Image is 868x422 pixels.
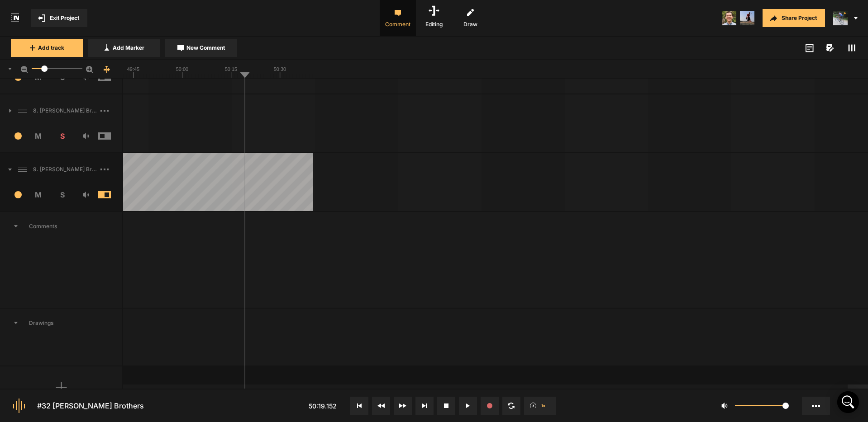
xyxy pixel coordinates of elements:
[127,66,140,72] text: 49:45
[27,189,51,200] span: M
[27,131,51,141] span: M
[186,44,225,52] span: New Comment
[833,11,848,25] img: ACg8ocLxXzHjWyafR7sVkIfmxRufCxqaSAR27SDjuE-ggbMy1qqdgD8=s96-c
[309,402,337,410] span: 50:19.152
[29,165,100,173] span: 9. [PERSON_NAME] Brothers for Mark.mp3
[29,107,100,115] span: 8. [PERSON_NAME] Brothers Hard Lock (Noise Reduction)-
[11,39,83,57] button: Add track
[225,66,238,72] text: 50:15
[88,39,160,57] button: Add Marker
[38,44,64,52] span: Add track
[837,391,859,413] div: Open Intercom Messenger
[165,39,237,57] button: New Comment
[763,9,825,27] button: Share Project
[274,66,286,72] text: 50:30
[50,131,74,141] span: S
[37,400,144,411] div: #32 [PERSON_NAME] Brothers
[50,189,74,200] span: S
[524,397,556,415] button: 1x
[176,66,189,72] text: 50:00
[31,9,87,27] button: Exit Project
[50,14,79,22] span: Exit Project
[740,11,754,25] img: ACg8ocJ5zrP0c3SJl5dKscm-Goe6koz8A9fWD7dpguHuX8DX5VIxymM=s96-c
[722,11,736,25] img: 424769395311cb87e8bb3f69157a6d24
[113,44,144,52] span: Add Marker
